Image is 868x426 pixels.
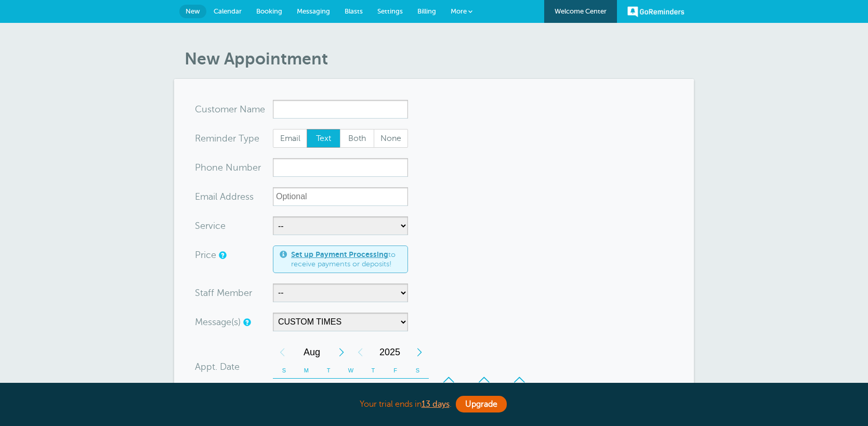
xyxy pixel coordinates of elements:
[456,396,507,412] a: Upgrade
[174,393,694,416] div: Your trial ends in .
[307,130,340,147] span: Text
[362,379,384,399] div: Thursday, July 31
[340,129,374,148] label: Both
[214,7,242,15] span: Calendar
[195,288,252,298] label: Staff Member
[340,379,362,399] div: 30
[295,379,318,399] div: 28
[406,363,429,379] th: S
[410,342,429,363] div: Next Year
[451,7,467,15] span: More
[374,129,408,148] label: None
[273,342,292,363] div: Previous Month
[362,379,384,399] div: 31
[195,158,273,177] div: mber
[340,379,362,399] div: Wednesday, July 30
[243,319,249,326] a: Simple templates and custom messages will use the reminder schedule set under Settings > Reminder...
[384,379,406,399] div: Friday, August 1
[340,130,374,147] span: Both
[213,192,237,201] span: il Add
[273,379,295,399] div: 27
[212,163,239,172] span: ne Nu
[384,363,406,379] th: F
[406,379,429,399] div: Saturday, August 2
[332,342,351,363] div: Next Month
[273,130,307,147] span: Email
[362,363,384,379] th: T
[195,192,213,201] span: Ema
[417,7,436,15] span: Billing
[273,363,295,379] th: S
[195,187,273,206] div: ress
[291,250,401,268] span: to receive payments or deposits!
[273,379,295,399] div: Sunday, July 27
[340,363,362,379] th: W
[219,252,225,259] a: An optional price for the appointment. If you set a price, you can include a payment link in your...
[351,342,370,363] div: Previous Year
[374,130,407,147] span: None
[273,129,307,148] label: Email
[186,7,200,15] span: New
[406,379,429,399] div: 2
[292,342,332,363] span: August
[179,5,206,18] a: New
[212,105,247,114] span: tomer N
[295,363,318,379] th: M
[384,379,406,399] div: 1
[273,187,408,206] input: Optional
[318,379,340,399] div: Tuesday, July 29
[297,7,330,15] span: Messaging
[195,105,212,114] span: Cus
[291,250,388,259] a: Set up Payment Processing
[422,399,450,409] a: 13 days
[195,317,241,327] label: Message(s)
[377,7,403,15] span: Settings
[307,129,341,148] label: Text
[318,379,340,399] div: 29
[318,363,340,379] th: T
[345,7,363,15] span: Blasts
[195,221,226,230] label: Service
[826,384,858,416] iframe: Resource center
[185,49,694,69] h1: New Appointment
[195,362,240,371] label: Appt. Date
[195,134,259,143] label: Reminder Type
[370,342,410,363] span: 2025
[256,7,282,15] span: Booking
[195,100,273,119] div: ame
[195,163,212,172] span: Pho
[295,379,318,399] div: Monday, July 28
[195,250,216,260] label: Price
